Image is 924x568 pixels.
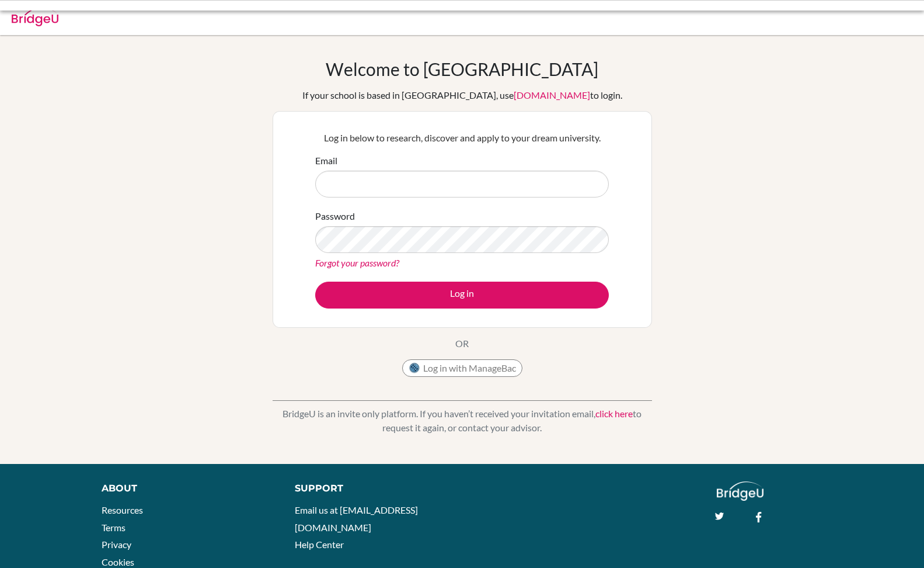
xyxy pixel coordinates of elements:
[102,522,125,533] a: Terms
[102,482,269,496] div: About
[514,89,590,101] a: [DOMAIN_NAME]
[326,58,598,79] h1: Welcome to [GEOGRAPHIC_DATA]
[295,482,449,496] div: Support
[12,8,58,26] img: Bridge-U
[315,131,609,145] p: Log in below to research, discover and apply to your dream university.
[102,556,134,567] a: Cookies
[315,282,609,309] button: Log in
[124,9,626,23] div: error
[302,88,622,102] div: If your school is based in [GEOGRAPHIC_DATA], use to login.
[102,504,143,515] a: Resources
[315,209,355,223] label: Password
[295,504,418,533] a: Email us at [EMAIL_ADDRESS][DOMAIN_NAME]
[102,539,131,550] a: Privacy
[315,154,337,168] label: Email
[295,539,344,550] a: Help Center
[402,359,522,377] button: Log in with ManageBac
[717,482,764,501] img: logo_white@2x-f4f0deed5e89b7ecb1c2cc34c3e3d731f90f0f143d5ea2071677605dd97b5244.png
[273,407,652,435] p: BridgeU is an invite only platform. If you haven’t received your invitation email, to request it ...
[315,257,399,268] a: Forgot your password?
[595,408,633,419] a: click here
[455,337,469,351] p: OR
